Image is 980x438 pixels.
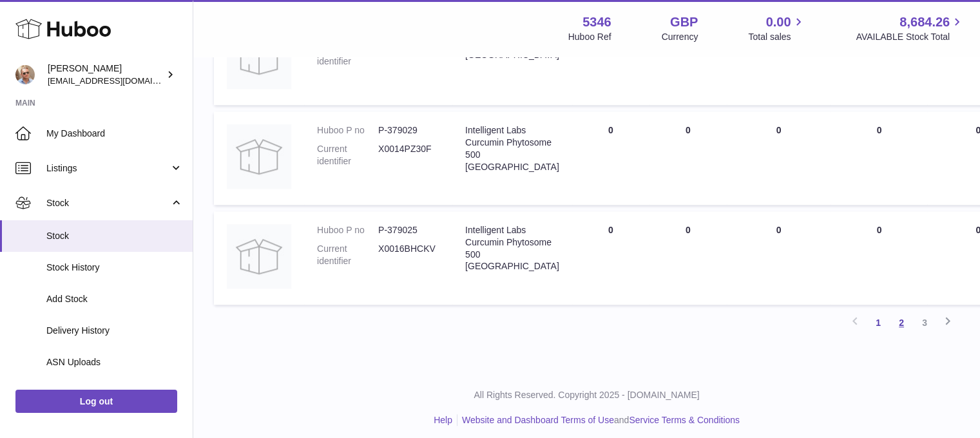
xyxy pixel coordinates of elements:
span: [EMAIL_ADDRESS][DOMAIN_NAME] [48,75,189,86]
dt: Current identifier [317,143,378,167]
td: 0 [727,12,831,105]
span: 8,684.26 [899,14,950,31]
dt: Current identifier [317,243,378,267]
dd: P-379025 [378,224,439,236]
div: Intelligent Labs Curcumin Phytosome 500 [GEOGRAPHIC_DATA] [465,124,559,173]
span: Stock History [46,262,183,274]
dt: Huboo P no [317,224,378,236]
span: My Dashboard [46,128,183,140]
td: 0 [727,111,831,205]
img: product image [227,224,291,289]
a: Help [434,415,452,425]
div: Currency [662,31,698,43]
a: 0.00 Total sales [748,14,805,43]
td: 0 [649,211,727,305]
p: All Rights Reserved. Copyright 2025 - [DOMAIN_NAME] [204,389,970,401]
td: 0 [572,111,649,205]
td: 0 [649,111,727,205]
span: Delivery History [46,325,183,337]
img: product image [227,24,291,89]
span: Stock [46,230,183,242]
a: 3 [913,311,936,334]
a: 1 [867,311,890,334]
div: Intelligent Labs Curcumin Phytosome 500 [GEOGRAPHIC_DATA] [465,224,559,273]
img: support@radoneltd.co.uk [15,65,35,84]
dd: P-379029 [378,124,439,137]
strong: 5346 [582,14,611,31]
a: Log out [15,390,177,413]
span: Stock [46,197,169,209]
a: 8,684.26 AVAILABLE Stock Total [856,14,965,43]
td: 0 [572,211,649,305]
span: Add Stock [46,293,183,305]
a: Service Terms & Conditions [629,415,740,425]
dd: X0014PZ30F [378,143,439,167]
span: ASN Uploads [46,356,183,368]
dt: Huboo P no [317,124,378,137]
li: and [457,414,740,426]
span: Listings [46,162,169,175]
td: 0 [649,12,727,105]
span: 0.00 [766,14,791,31]
img: product image [227,124,291,189]
td: 0 [727,211,831,305]
div: Huboo Ref [568,31,611,43]
td: 0 [831,211,927,305]
td: 0 [831,111,927,205]
a: Website and Dashboard Terms of Use [462,415,614,425]
span: AVAILABLE Stock Total [856,31,965,43]
dd: X0016BHCKV [378,243,439,267]
a: 2 [890,311,913,334]
div: [PERSON_NAME] [48,62,164,87]
span: Total sales [748,31,805,43]
td: 0 [572,12,649,105]
td: 0 [831,12,927,105]
strong: GBP [670,14,698,31]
